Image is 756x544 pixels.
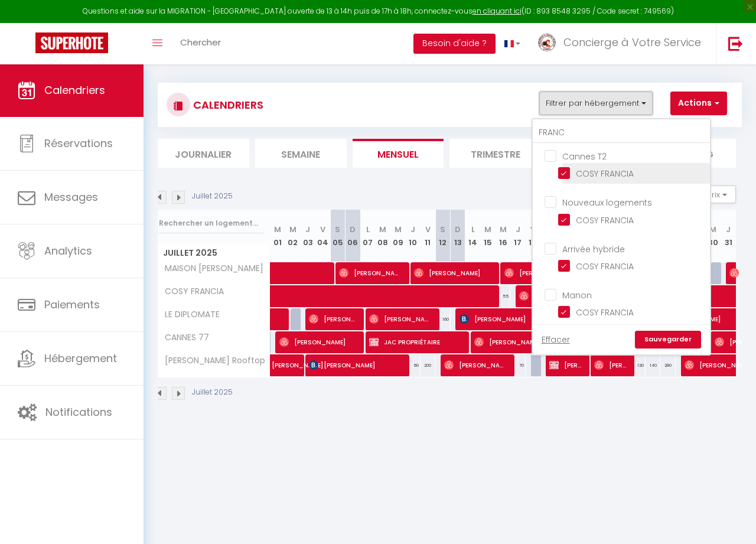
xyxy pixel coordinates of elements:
[496,210,510,262] th: 16
[320,224,325,235] abbr: V
[410,224,415,235] abbr: J
[369,308,433,330] span: [PERSON_NAME]
[305,224,310,235] abbr: J
[529,23,716,64] a: ... Concierge à Votre Service
[533,122,710,144] input: Rechercher un logement...
[542,333,570,346] a: Effacer
[395,224,402,235] abbr: M
[465,210,480,262] th: 14
[413,34,496,54] button: Besoin d'aide ?
[526,210,540,262] th: 18
[435,308,450,330] div: 160
[709,224,716,235] abbr: M
[421,354,435,376] div: 200
[516,224,520,235] abbr: J
[405,354,420,376] div: 60
[339,262,403,284] span: [PERSON_NAME]
[635,331,701,348] a: Sauvegarder
[44,297,100,312] span: Paiements
[44,243,92,258] span: Analytics
[154,354,268,367] span: [PERSON_NAME] Rooftop
[309,354,402,376] span: [PERSON_NAME]
[171,23,230,64] a: Chercher
[9,5,45,40] button: Open LiveChat chat widget
[670,92,727,115] button: Actions
[539,92,653,115] button: Filtrer par hébergement
[152,245,270,262] span: Juillet 2025
[563,35,701,50] span: Concierge à Votre Service
[405,210,420,262] th: 10
[474,331,612,353] span: [PERSON_NAME]
[451,210,465,262] th: 13
[300,210,315,262] th: 03
[180,36,221,48] span: Chercher
[480,210,495,262] th: 15
[471,224,475,235] abbr: L
[530,224,536,235] abbr: V
[500,224,507,235] abbr: M
[631,354,646,376] div: 130
[706,210,721,262] th: 30
[335,224,340,235] abbr: S
[192,191,233,202] p: Juillet 2025
[721,210,736,262] th: 31
[45,405,112,419] span: Notifications
[255,139,347,168] li: Semaine
[484,224,491,235] abbr: M
[159,213,263,234] input: Rechercher un logement...
[309,308,358,330] span: [PERSON_NAME]
[421,210,435,262] th: 11
[192,387,233,398] p: Juillet 2025
[510,354,525,376] div: 70
[425,224,431,235] abbr: V
[44,190,98,204] span: Messages
[360,210,375,262] th: 07
[414,262,493,284] span: [PERSON_NAME]
[154,262,266,275] span: MAISON [PERSON_NAME]
[444,354,508,376] span: [PERSON_NAME]
[274,224,281,235] abbr: M
[366,224,370,235] abbr: L
[315,210,330,262] th: 04
[562,243,625,255] span: Arrivée hybride
[472,6,522,16] a: en cliquant ici
[435,210,450,262] th: 12
[369,331,462,353] span: JAC PROPRIÉTAIRE
[154,285,227,298] span: COSY FRANCIA
[576,214,634,226] span: COSY FRANCIA
[271,210,285,262] th: 01
[728,36,743,51] img: logout
[455,224,461,235] abbr: D
[375,210,390,262] th: 08
[272,348,326,370] span: [PERSON_NAME]
[504,262,568,284] span: [PERSON_NAME]
[350,224,356,235] abbr: D
[379,224,386,235] abbr: M
[158,139,249,168] li: Journalier
[519,285,583,307] span: [PERSON_NAME]
[660,354,675,376] div: 280
[440,224,445,235] abbr: S
[532,118,711,356] div: Filtrer par hébergement
[266,354,281,377] a: [PERSON_NAME]
[285,210,300,262] th: 02
[390,210,405,262] th: 09
[190,92,263,118] h3: CALENDRIERS
[460,308,627,330] span: [PERSON_NAME]
[279,331,358,353] span: [PERSON_NAME]
[44,351,117,366] span: Hébergement
[646,354,660,376] div: 140
[510,210,525,262] th: 17
[154,308,223,321] span: LE DIPLOMATE
[154,331,212,344] span: CANNES 77
[576,260,634,272] span: COSY FRANCIA
[594,354,628,376] span: [PERSON_NAME]
[449,139,541,168] li: Trimestre
[330,210,345,262] th: 05
[44,83,105,97] span: Calendriers
[549,354,584,376] span: [PERSON_NAME] PROPRIETAIRE
[35,32,108,53] img: Super Booking
[538,34,556,51] img: ...
[353,139,444,168] li: Mensuel
[726,224,731,235] abbr: J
